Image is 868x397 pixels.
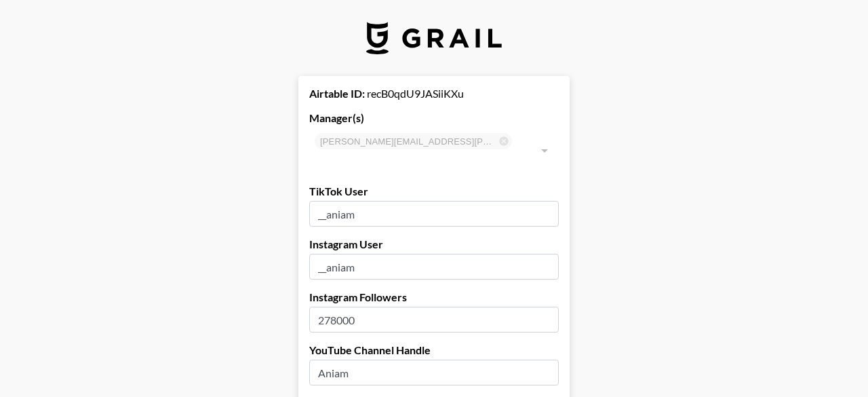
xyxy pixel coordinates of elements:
label: Instagram Followers [309,290,559,304]
div: recB0qdU9JASiiKXu [309,87,559,100]
label: Manager(s) [309,111,559,125]
label: TikTok User [309,185,559,198]
label: YouTube Channel Handle [309,343,559,357]
label: Instagram User [309,238,559,251]
strong: Airtable ID: [309,87,365,100]
img: Grail Talent Logo [366,22,502,54]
